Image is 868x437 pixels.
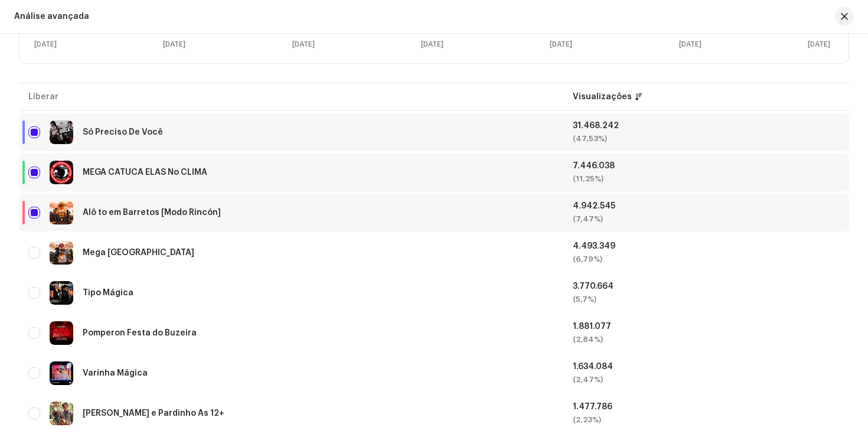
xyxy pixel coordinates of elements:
[550,41,572,48] text: [DATE]
[83,409,224,418] font: [PERSON_NAME] e Pardinho As 12+
[573,122,619,130] font: 31.468.242
[573,335,603,343] font: (2,84%)
[573,162,615,170] font: 7.446.038
[679,41,701,48] text: [DATE]
[573,255,602,263] font: (6,79%)
[573,135,607,142] font: (47,53%)
[573,403,612,411] font: 1.477.786
[573,202,615,210] font: 4.942.545
[421,41,443,48] text: [DATE]
[83,168,207,177] font: MEGA CATUCA ELAS No CLIMA
[573,295,596,303] font: (5,7%)
[573,363,613,371] font: 1.634.084
[573,416,601,423] font: (2,23%)
[573,242,615,250] font: 4.493.349
[573,215,603,223] font: (7,47%)
[573,282,614,291] font: 3.770.664
[292,41,315,48] text: [DATE]
[83,208,221,217] font: Alô to em Barretos [Modo Rincón]
[573,376,603,383] font: (2,47%)
[83,409,224,418] div: João Mulato e Pardinho As 12+
[573,175,603,182] font: (11,25%)
[808,41,830,48] text: [DATE]
[573,322,611,331] font: 1.881.077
